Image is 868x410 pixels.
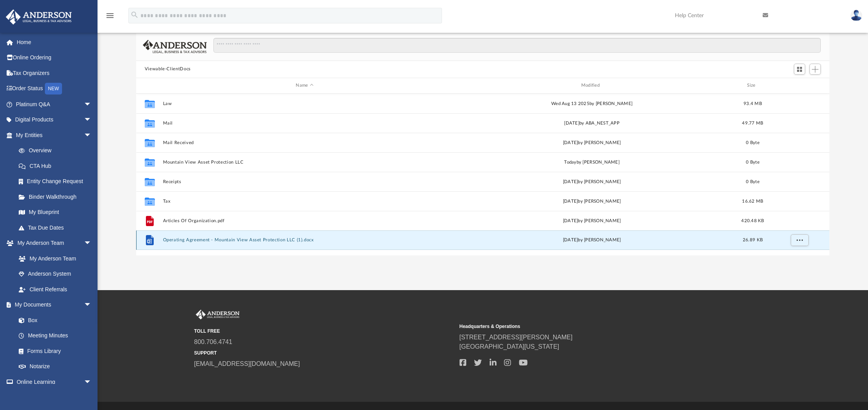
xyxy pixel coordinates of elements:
span: today [564,160,576,164]
a: My Blueprint [11,205,99,220]
a: My Anderson Team [11,251,96,266]
button: Add [809,64,821,75]
a: Online Learningarrow_drop_down [5,374,99,390]
a: My Documentsarrow_drop_down [5,297,99,313]
span: 93.4 MB [744,101,762,105]
a: CTA Hub [11,158,103,174]
a: [STREET_ADDRESS][PERSON_NAME] [460,334,573,340]
div: NEW [45,83,62,94]
span: 0 Byte [746,160,760,164]
a: menu [105,15,115,20]
a: Home [5,34,103,50]
a: Anderson System [11,266,99,282]
a: [EMAIL_ADDRESS][DOMAIN_NAME] [194,360,300,367]
button: Receipts [163,179,446,184]
button: Mountain View Asset Protection LLC [163,159,446,164]
span: arrow_drop_down [84,127,99,143]
a: Overview [11,143,103,159]
input: Search files and folders [213,38,821,53]
small: SUPPORT [194,349,454,357]
div: [DATE] by [PERSON_NAME] [450,178,733,185]
div: [DATE] by [PERSON_NAME] [450,217,733,224]
a: Forms Library [11,343,96,359]
button: Law [163,101,446,106]
i: menu [105,11,115,20]
button: Viewable-ClientDocs [145,66,191,73]
div: [DATE] by [PERSON_NAME] [450,198,733,205]
div: by [PERSON_NAME] [450,159,733,166]
a: Tax Organizers [5,65,103,81]
a: Client Referrals [11,282,99,297]
div: Name [162,82,446,89]
a: Online Ordering [5,50,103,66]
span: arrow_drop_down [84,96,99,112]
div: Modified [450,82,734,89]
div: [DATE] by [PERSON_NAME] [450,139,733,146]
a: My Anderson Teamarrow_drop_down [5,235,99,251]
a: Tax Due Dates [11,220,103,235]
button: Articles Of Organization.pdf [163,218,446,223]
div: Wed Aug 13 2025 by [PERSON_NAME] [450,100,733,107]
div: by ABA_NEST_APP [450,119,733,127]
button: Mail Received [163,140,446,145]
span: arrow_drop_down [84,374,99,390]
span: [DATE] [564,121,579,125]
button: More options [790,234,808,246]
button: Tax [163,198,446,203]
img: Anderson Advisors Platinum Portal [194,310,241,320]
a: Digital Productsarrow_drop_down [5,112,103,128]
div: id [140,82,159,89]
div: grid [136,94,830,256]
a: My Entitiesarrow_drop_down [5,127,103,143]
button: Operating Agreement - Mountain View Asset Protection LLC (1).docx [163,237,446,242]
small: TOLL FREE [194,328,454,335]
span: 0 Byte [746,140,760,144]
span: 49.77 MB [742,121,763,125]
span: 0 Byte [746,179,760,184]
div: Size [737,82,768,89]
small: Headquarters & Operations [460,323,719,330]
div: id [772,82,826,89]
a: Binder Walkthrough [11,189,103,205]
span: 16.62 MB [742,199,763,203]
span: arrow_drop_down [84,112,99,128]
div: [DATE] by [PERSON_NAME] [450,237,733,244]
span: 420.48 KB [741,218,764,223]
a: [GEOGRAPHIC_DATA][US_STATE] [460,343,559,350]
a: Meeting Minutes [11,328,99,344]
span: arrow_drop_down [84,297,99,313]
i: search [130,11,139,19]
a: Order StatusNEW [5,81,103,97]
a: Box [11,312,96,328]
img: User Pic [850,10,862,21]
img: Anderson Advisors Platinum Portal [4,9,74,25]
span: 26.89 KB [743,238,763,242]
a: Notarize [11,359,99,374]
button: Mail [163,120,446,125]
span: arrow_drop_down [84,235,99,251]
a: Entity Change Request [11,174,103,189]
button: Switch to Grid View [794,64,806,75]
a: Platinum Q&Aarrow_drop_down [5,96,103,112]
a: 800.706.4741 [194,339,233,345]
